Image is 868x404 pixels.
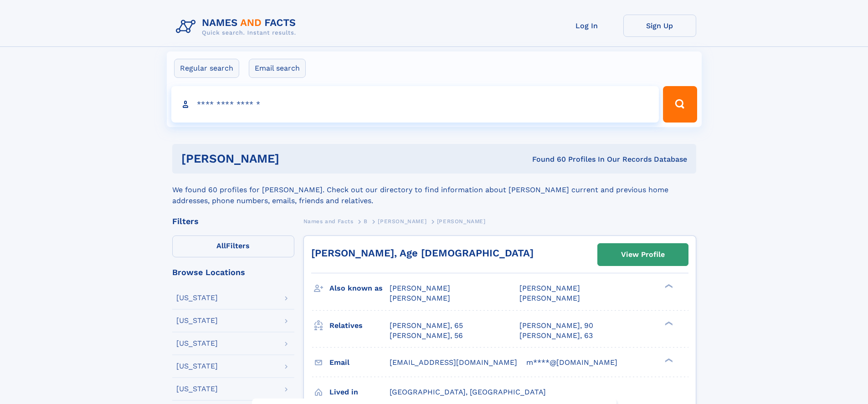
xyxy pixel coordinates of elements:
[176,363,218,370] div: [US_STATE]
[311,247,534,259] a: [PERSON_NAME], Age [DEMOGRAPHIC_DATA]
[216,241,226,250] span: All
[406,154,687,164] div: Found 60 Profiles In Our Records Database
[390,331,463,341] a: [PERSON_NAME], 56
[176,385,218,393] div: [US_STATE]
[181,153,406,164] h1: [PERSON_NAME]
[176,340,218,347] div: [US_STATE]
[329,355,390,370] h3: Email
[171,86,659,123] input: search input
[519,321,593,331] a: [PERSON_NAME], 90
[172,235,294,257] label: Filters
[176,294,218,302] div: [US_STATE]
[663,320,673,326] div: ❯
[172,15,303,39] img: Logo Names and Facts
[663,357,673,363] div: ❯
[663,86,697,123] button: Search Button
[519,331,593,341] a: [PERSON_NAME], 63
[598,244,688,266] a: View Profile
[390,321,463,331] a: [PERSON_NAME], 65
[390,388,546,396] span: [GEOGRAPHIC_DATA], [GEOGRAPHIC_DATA]
[364,215,368,227] a: B
[623,15,696,37] a: Sign Up
[390,294,450,302] span: [PERSON_NAME]
[172,217,294,225] div: Filters
[329,384,390,400] h3: Lived in
[378,218,426,225] span: [PERSON_NAME]
[303,215,354,227] a: Names and Facts
[390,358,517,367] span: [EMAIL_ADDRESS][DOMAIN_NAME]
[329,318,390,333] h3: Relatives
[172,174,696,206] div: We found 60 profiles for [PERSON_NAME]. Check out our directory to find information about [PERSON...
[329,281,390,296] h3: Also known as
[437,218,486,225] span: [PERSON_NAME]
[390,284,450,292] span: [PERSON_NAME]
[172,268,294,276] div: Browse Locations
[519,284,580,292] span: [PERSON_NAME]
[378,215,426,227] a: [PERSON_NAME]
[364,218,368,225] span: B
[174,59,239,78] label: Regular search
[621,244,665,265] div: View Profile
[519,294,580,302] span: [PERSON_NAME]
[663,283,673,289] div: ❯
[550,15,623,37] a: Log In
[176,317,218,324] div: [US_STATE]
[249,59,306,78] label: Email search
